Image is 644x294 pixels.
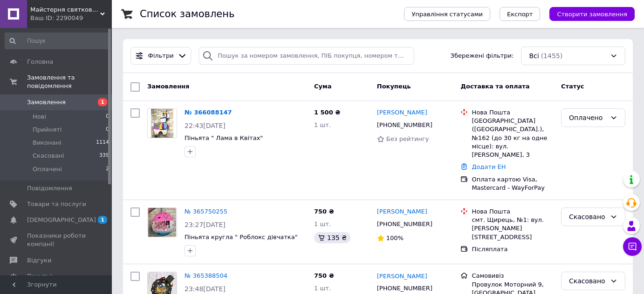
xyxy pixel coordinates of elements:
[472,117,554,159] div: [GEOGRAPHIC_DATA] ([GEOGRAPHIC_DATA].), №162 (до 30 кг на одне місце): вул. [PERSON_NAME], 3
[185,208,227,215] a: № 365750255
[314,109,340,116] span: 1 500 ₴
[314,220,331,227] span: 1 шт.
[375,218,434,230] div: [PHONE_NUMBER]
[314,272,334,279] span: 750 ₴
[27,272,52,281] span: Покупці
[33,139,62,147] span: Виконані
[147,207,177,237] a: Фото товару
[460,83,529,90] span: Доставка та оплата
[472,175,554,192] div: Оплата картою Visa, Mastercard - WayForPay
[27,256,51,265] span: Відгуки
[377,207,427,216] a: [PERSON_NAME]
[96,139,109,147] span: 1114
[199,47,414,65] input: Пошук за номером замовлення, ПІБ покупця, номером телефону, Email, номером накладної
[30,6,100,14] span: Майстерня святкового декору "SunnyDecor"
[561,83,584,90] span: Статус
[386,135,429,142] span: Без рейтингу
[386,234,404,241] span: 100%
[569,212,606,222] div: Скасовано
[106,165,109,174] span: 2
[98,216,107,224] span: 1
[148,208,176,237] img: Фото товару
[27,200,86,208] span: Товари та послуги
[140,8,234,20] h1: Список замовлень
[5,33,110,49] input: Пошук
[541,52,563,60] span: (1455)
[472,108,554,117] div: Нова Пошта
[99,152,109,160] span: 339
[185,109,232,116] a: № 366088147
[314,232,350,243] div: 135 ₴
[314,285,331,292] span: 1 шт.
[27,216,96,224] span: [DEMOGRAPHIC_DATA]
[27,184,72,193] span: Повідомлення
[147,108,177,138] a: Фото товару
[33,152,64,160] span: Скасовані
[472,207,554,216] div: Нова Пошта
[27,58,53,66] span: Головна
[569,276,606,286] div: Скасовано
[404,7,490,21] button: Управління статусами
[30,14,112,22] div: Ваш ID: 2290049
[106,113,109,121] span: 0
[185,122,226,129] span: 22:43[DATE]
[472,216,554,241] div: смт. Щирець, №1: вул. [PERSON_NAME][STREET_ADDRESS]
[148,52,174,60] span: Фільтри
[557,11,627,18] span: Створити замовлення
[529,51,539,60] span: Всі
[540,10,635,17] a: Створити замовлення
[314,121,331,128] span: 1 шт.
[185,221,226,228] span: 23:27[DATE]
[33,165,62,174] span: Оплачені
[27,232,86,248] span: Показники роботи компанії
[375,119,434,131] div: [PHONE_NUMBER]
[147,83,189,90] span: Замовлення
[151,109,174,138] img: Фото товару
[472,163,506,170] a: Додати ЕН
[472,272,554,280] div: Самовивіз
[314,208,334,215] span: 750 ₴
[451,52,514,60] span: Збережені фільтри:
[500,7,541,21] button: Експорт
[185,234,298,241] a: Піньята кругла " Роблокс дівчатка"
[623,237,642,256] button: Чат з покупцем
[185,272,227,279] a: № 365388504
[185,134,263,141] a: Піньята " Лама в Квітах"
[98,98,107,106] span: 1
[377,83,411,90] span: Покупець
[549,7,635,21] button: Створити замовлення
[33,126,62,134] span: Прийняті
[411,11,483,18] span: Управління статусами
[569,113,606,123] div: Оплачено
[472,245,554,254] div: Післяплата
[377,272,427,281] a: [PERSON_NAME]
[27,98,66,107] span: Замовлення
[507,11,533,18] span: Експорт
[314,83,331,90] span: Cума
[185,285,226,293] span: 23:48[DATE]
[33,113,46,121] span: Нові
[27,73,112,90] span: Замовлення та повідомлення
[106,126,109,134] span: 0
[377,108,427,117] a: [PERSON_NAME]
